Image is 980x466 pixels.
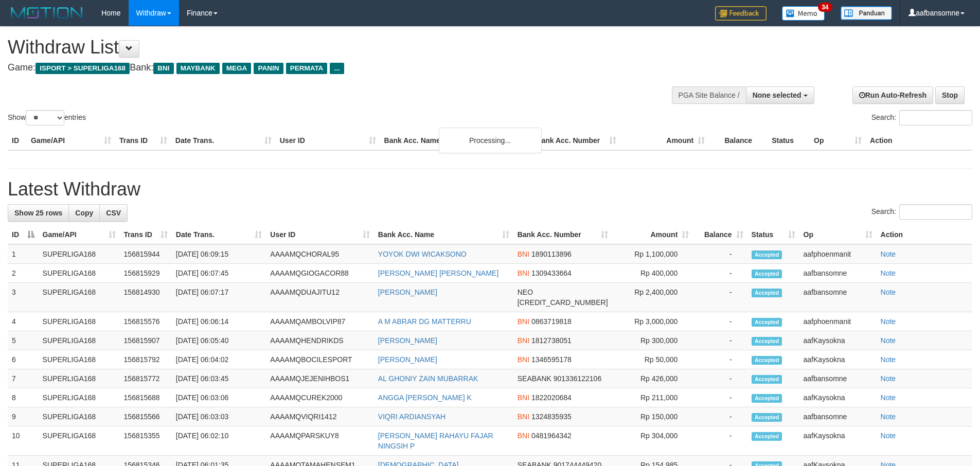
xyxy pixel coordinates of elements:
td: 156814930 [120,283,172,312]
td: aafbansomne [799,407,877,426]
a: [PERSON_NAME] [378,288,437,296]
td: 6 [8,350,39,369]
td: 3 [8,283,39,312]
a: VIQRI ARDIANSYAH [378,413,446,421]
span: MAYBANK [176,63,220,74]
span: Copy 901336122106 to clipboard [554,374,601,383]
span: MEGA [222,63,252,74]
td: aafbansomne [799,264,877,283]
td: [DATE] 06:07:45 [172,264,266,283]
th: Amount [620,131,709,150]
td: SUPERLIGA168 [39,369,120,388]
a: Note [881,393,896,402]
span: BNI [518,317,529,326]
span: Copy [75,209,93,217]
td: - [693,426,747,456]
span: Copy 1324835935 to clipboard [531,413,572,421]
label: Search: [871,204,972,220]
td: Rp 426,000 [612,369,693,388]
th: ID: activate to sort column descending [8,225,39,244]
th: Bank Acc. Number [532,131,620,150]
span: Copy 1812738051 to clipboard [531,336,572,345]
span: BNI [518,336,529,345]
th: ID [8,131,27,150]
span: Copy 1309433664 to clipboard [531,269,572,277]
th: User ID: activate to sort column ascending [266,225,374,244]
th: Status: activate to sort column ascending [747,225,799,244]
span: Accepted [752,356,782,365]
td: 156815944 [120,244,172,264]
button: None selected [746,86,814,104]
td: Rp 2,400,000 [612,283,693,312]
td: aafphoenmanit [799,312,877,331]
td: 156815772 [120,369,172,388]
td: - [693,283,747,312]
span: SEABANK [518,374,551,383]
td: aafKaysokna [799,350,877,369]
span: Accepted [752,432,782,441]
span: NEO [518,288,533,296]
a: [PERSON_NAME] [378,355,437,364]
span: Accepted [752,413,782,422]
td: 156815688 [120,388,172,407]
td: 9 [8,407,39,426]
a: ANGGA [PERSON_NAME] K [378,393,472,402]
span: BNI [518,413,529,421]
td: aafKaysokna [799,331,877,350]
th: Date Trans.: activate to sort column ascending [172,225,266,244]
span: Accepted [752,337,782,346]
td: AAAAMQHENDRIKDS [266,331,374,350]
span: Copy 1890113896 to clipboard [531,250,572,258]
th: Balance [709,131,768,150]
img: Feedback.jpg [715,6,767,21]
img: MOTION_logo.png [8,5,86,21]
a: Note [881,317,896,326]
td: 156815576 [120,312,172,331]
span: Copy 1346595178 to clipboard [531,355,572,364]
img: panduan.png [841,6,892,20]
td: Rp 3,000,000 [612,312,693,331]
span: Show 25 rows [14,209,62,217]
td: SUPERLIGA168 [39,350,120,369]
a: CSV [99,204,128,222]
span: ... [330,63,344,74]
span: BNI [153,63,173,74]
th: User ID [276,131,380,150]
td: AAAAMQCHORAL95 [266,244,374,264]
td: aafbansomne [799,369,877,388]
a: [PERSON_NAME] [PERSON_NAME] [378,269,498,277]
td: 8 [8,388,39,407]
label: Show entries [8,110,86,126]
a: Note [881,288,896,296]
span: BNI [518,250,529,258]
th: Bank Acc. Name: activate to sort column ascending [374,225,513,244]
a: AL GHONIY ZAIN MUBARRAK [378,374,478,383]
a: YOYOK DWI WICAKSONO [378,250,467,258]
input: Search: [899,110,972,126]
td: Rp 400,000 [612,264,693,283]
td: SUPERLIGA168 [39,388,120,407]
td: AAAAMQGIOGACOR88 [266,264,374,283]
span: Copy 0863719818 to clipboard [531,317,572,326]
select: Showentries [26,110,64,126]
td: AAAAMQVIQRI1412 [266,407,374,426]
td: Rp 150,000 [612,407,693,426]
span: BNI [518,432,529,440]
h1: Withdraw List [8,37,643,58]
td: 156815355 [120,426,172,456]
td: - [693,369,747,388]
td: [DATE] 06:03:06 [172,388,266,407]
th: Balance: activate to sort column ascending [693,225,747,244]
span: PANIN [254,63,283,74]
a: Note [881,269,896,277]
td: - [693,388,747,407]
th: Status [768,131,810,150]
td: SUPERLIGA168 [39,426,120,456]
span: Accepted [752,318,782,327]
td: aafKaysokna [799,388,877,407]
td: 156815907 [120,331,172,350]
a: Note [881,355,896,364]
a: Copy [68,204,100,222]
td: - [693,331,747,350]
th: Trans ID: activate to sort column ascending [120,225,172,244]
